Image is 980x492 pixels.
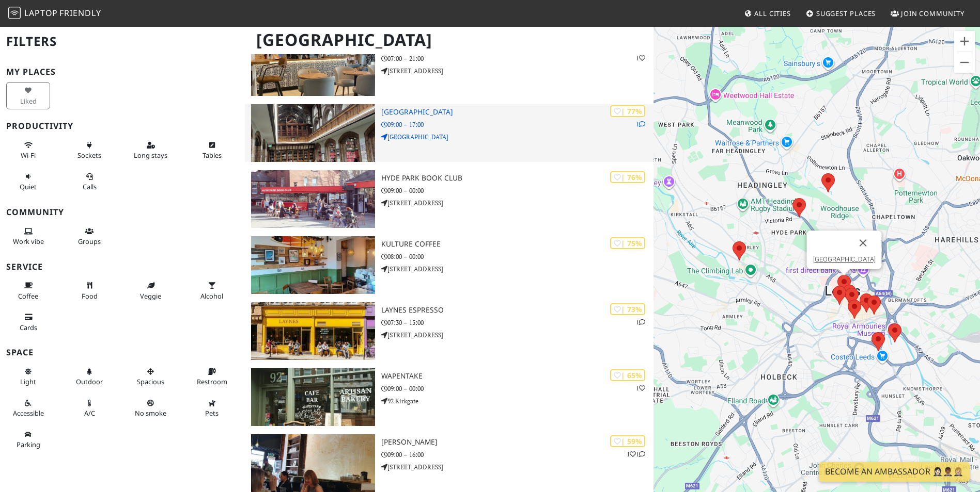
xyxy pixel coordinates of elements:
[6,348,239,357] h3: Space
[6,308,50,336] button: Cards
[68,137,112,164] button: Sockets
[636,317,645,327] p: 1
[610,237,645,249] div: | 75%
[6,26,239,57] h2: Filters
[84,408,95,418] span: Air conditioned
[381,240,654,249] h3: Kulture Coffee
[245,38,653,96] a: The Clubhouse Coffee Leeds | 79% 1 The Clubhouse Coffee Leeds 07:00 – 21:00 [STREET_ADDRESS]
[901,9,965,18] span: Join Community
[754,9,791,18] span: All Cities
[381,198,654,208] p: [STREET_ADDRESS]
[954,52,975,73] button: Zoom out
[6,223,50,250] button: Work vibe
[381,252,654,261] p: 08:00 – 00:00
[610,369,645,381] div: | 65%
[381,132,654,142] p: [GEOGRAPHIC_DATA]
[82,291,98,301] span: Food
[245,104,653,162] a: Leeds Central Library | 77% 1 [GEOGRAPHIC_DATA] 09:00 – 17:00 [GEOGRAPHIC_DATA]
[245,368,653,426] a: Wapentake | 65% 1 Wapentake 09:00 – 00:00 92 Kirkgate
[76,377,103,386] span: Outdoor area
[813,255,875,263] a: [GEOGRAPHIC_DATA]
[68,363,112,390] button: Outdoor
[24,7,58,19] span: Laptop
[850,231,875,255] button: Close
[381,264,654,274] p: [STREET_ADDRESS]
[83,182,97,191] span: Video/audio calls
[381,318,654,327] p: 07:30 – 15:00
[381,174,654,183] h3: Hyde Park Book Club
[190,137,234,164] button: Tables
[20,377,36,386] span: Natural light
[610,435,645,447] div: | 59%
[381,438,654,447] h3: [PERSON_NAME]
[13,237,44,246] span: People working
[251,170,375,228] img: Hyde Park Book Club
[251,236,375,294] img: Kulture Coffee
[381,108,654,117] h3: [GEOGRAPHIC_DATA]
[245,170,653,228] a: Hyde Park Book Club | 76% Hyde Park Book Club 09:00 – 00:00 [STREET_ADDRESS]
[190,277,234,304] button: Alcohol
[18,291,38,301] span: Coffee
[137,377,164,386] span: Spacious
[197,377,227,386] span: Restroom
[68,168,112,195] button: Calls
[6,262,239,272] h3: Service
[20,182,37,191] span: Quiet
[248,26,651,54] h1: [GEOGRAPHIC_DATA]
[6,426,50,453] button: Parking
[203,151,222,160] span: Work-friendly tables
[68,277,112,304] button: Food
[59,7,101,19] span: Friendly
[68,223,112,250] button: Groups
[251,302,375,360] img: Laynes Espresso
[6,363,50,390] button: Light
[381,462,654,472] p: [STREET_ADDRESS]
[816,9,876,18] span: Suggest Places
[129,277,173,304] button: Veggie
[251,434,375,492] img: Mrs Atha's
[381,120,654,129] p: 09:00 – 17:00
[190,395,234,422] button: Pets
[251,104,375,162] img: Leeds Central Library
[129,363,173,390] button: Spacious
[6,168,50,195] button: Quiet
[134,151,167,160] span: Long stays
[140,291,161,301] span: Veggie
[245,434,653,492] a: Mrs Atha's | 59% 11 [PERSON_NAME] 09:00 – 16:00 [STREET_ADDRESS]
[954,31,975,52] button: Zoom in
[245,236,653,294] a: Kulture Coffee | 75% Kulture Coffee 08:00 – 00:00 [STREET_ADDRESS]
[6,67,239,77] h3: My Places
[68,395,112,422] button: A/C
[740,4,795,23] a: All Cities
[627,449,645,459] p: 1 1
[6,137,50,164] button: Wi-Fi
[381,384,654,393] p: 09:00 – 00:00
[129,395,173,422] button: No smoke
[8,7,21,19] img: LaptopFriendly
[636,119,645,129] p: 1
[6,207,239,217] h3: Community
[135,408,166,418] span: Smoke free
[6,277,50,304] button: Coffee
[6,121,239,131] h3: Productivity
[381,372,654,381] h3: Wapentake
[610,303,645,315] div: | 73%
[381,396,654,406] p: 92 Kirkgate
[610,105,645,117] div: | 77%
[21,151,36,160] span: Stable Wi-Fi
[190,363,234,390] button: Restroom
[17,440,40,449] span: Parking
[13,408,44,418] span: Accessible
[8,5,101,23] a: LaptopFriendly LaptopFriendly
[78,237,101,246] span: Group tables
[251,368,375,426] img: Wapentake
[6,395,50,422] button: Accessible
[802,4,880,23] a: Suggest Places
[20,323,37,332] span: Credit cards
[381,330,654,340] p: [STREET_ADDRESS]
[245,302,653,360] a: Laynes Espresso | 73% 1 Laynes Espresso 07:30 – 15:00 [STREET_ADDRESS]
[381,306,654,315] h3: Laynes Espresso
[381,186,654,195] p: 09:00 – 00:00
[200,291,223,301] span: Alcohol
[610,171,645,183] div: | 76%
